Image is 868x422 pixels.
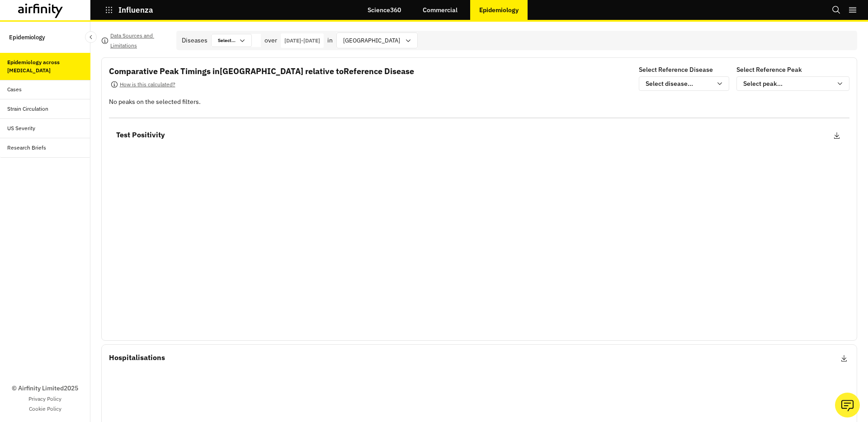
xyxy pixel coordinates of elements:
button: Influenza [105,2,153,18]
p: [DATE] - [DATE] [284,37,320,45]
p: No peaks on the selected filters. [109,97,849,107]
div: Research Briefs [7,144,46,152]
p: Hospitalisations [109,352,165,364]
button: Ask our analysts [835,393,860,417]
button: Data Sources and Limitations [101,33,169,48]
p: Comparative Peak Timings in [GEOGRAPHIC_DATA] relative to Reference Disease [109,65,414,77]
div: Cases [7,85,22,94]
p: Epidemiology [9,29,45,46]
div: Epidemiology across [MEDICAL_DATA] [7,58,83,75]
button: Close Sidebar [85,31,97,43]
div: Select disease... [646,79,712,89]
div: US Severity [7,124,35,132]
p: Test Positivity [116,129,165,141]
p: Epidemiology [479,6,519,14]
a: Privacy Policy [28,395,61,403]
p: over [264,36,277,45]
p: © Airfinity Limited 2025 [12,384,78,393]
button: How is this calculated? [109,77,177,92]
div: Diseases [182,36,208,45]
p: Data Sources and Limitations [110,31,169,51]
div: Strain Circulation [7,105,48,113]
p: Select Reference Peak [736,65,802,75]
button: Search [832,2,841,18]
a: Cookie Policy [29,405,61,413]
p: Influenza [118,6,153,14]
p: How is this calculated? [120,80,175,89]
p: Select Reference Disease [639,65,713,75]
p: in [327,36,333,45]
